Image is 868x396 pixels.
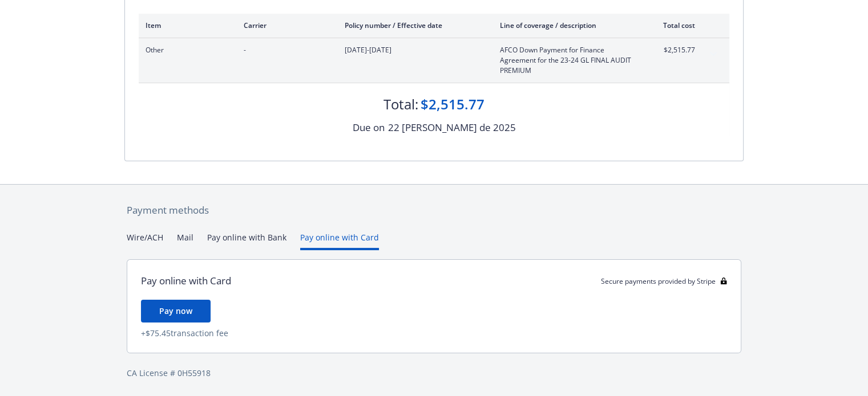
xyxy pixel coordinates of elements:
[127,367,741,379] div: CA License # 0H55918
[300,231,379,250] button: Pay online with Card
[146,45,225,55] span: Other
[652,21,695,30] div: Total cost
[139,38,729,83] div: Other-[DATE]-[DATE]AFCO Down Payment for Finance Agreement for the 23-24 GL FINAL AUDIT PREMIUM$2...
[345,45,482,55] span: [DATE]-[DATE]
[383,95,418,114] div: Total:
[652,45,695,55] span: $2,515.77
[500,45,634,76] span: AFCO Down Payment for Finance Agreement for the 23-24 GL FINAL AUDIT PREMIUM
[141,300,211,322] button: Pay now
[159,305,192,316] span: Pay now
[141,273,231,288] div: Pay online with Card
[421,95,485,114] div: $2,515.77
[177,231,193,250] button: Mail
[353,120,385,135] div: Due on
[601,276,727,286] div: Secure payments provided by Stripe
[345,21,482,30] div: Policy number / Effective date
[500,21,634,30] div: Line of coverage / description
[127,231,163,250] button: Wire/ACH
[207,231,286,250] button: Pay online with Bank
[704,45,722,63] button: expand content
[244,21,326,30] div: Carrier
[141,327,727,339] div: + $75.45 transaction fee
[388,120,516,135] div: 22 [PERSON_NAME] de 2025
[244,45,326,55] span: -
[127,203,741,218] div: Payment methods
[146,21,225,30] div: Item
